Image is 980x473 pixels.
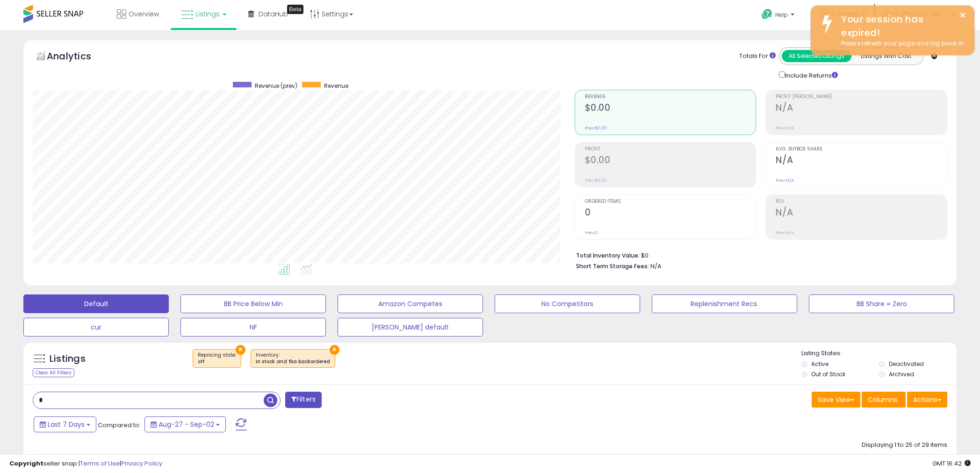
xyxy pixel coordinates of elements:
[23,294,169,313] button: Default
[159,420,214,429] span: Aug-27 - Sep-02
[776,178,794,183] small: Prev: N/A
[776,125,794,131] small: Prev: N/A
[776,155,947,167] h2: N/A
[775,11,788,19] span: Help
[9,459,162,468] div: seller snap | |
[585,125,607,131] small: Prev: $0.00
[576,262,649,270] b: Short Term Storage Fees:
[256,358,330,365] div: in stock and fba backordered
[34,416,96,432] button: Last 7 Days
[812,392,860,408] button: Save View
[776,102,947,115] h2: N/A
[50,352,86,365] h5: Listings
[47,50,109,65] h5: Analytics
[330,345,339,355] button: ×
[862,392,906,408] button: Columns
[33,368,74,377] div: Clear All Filters
[9,459,43,468] strong: Copyright
[652,294,797,313] button: Replenishment Recs.
[198,358,236,365] div: off
[851,50,921,62] button: Listings With Cost
[585,199,756,204] span: Ordered Items
[236,345,245,355] button: ×
[776,207,947,220] h2: N/A
[324,82,348,90] span: Revenue
[576,249,941,260] li: $0
[776,94,947,100] span: Profit [PERSON_NAME]
[195,9,220,19] span: Listings
[585,155,756,167] h2: $0.00
[585,94,756,100] span: Revenue
[256,351,330,365] span: Inventory :
[811,370,845,378] label: Out of Stock
[776,147,947,152] span: Avg. Buybox Share
[180,318,326,337] button: NF
[889,370,914,378] label: Archived
[862,441,947,450] div: Displaying 1 to 25 of 29 items
[811,360,829,368] label: Active
[868,395,897,404] span: Columns
[129,9,159,19] span: Overview
[776,199,947,204] span: ROI
[650,262,662,271] span: N/A
[585,207,756,220] h2: 0
[834,39,967,48] div: Please refresh your page and log back in
[585,178,607,183] small: Prev: $0.00
[495,294,640,313] button: No Competitors
[776,230,794,236] small: Prev: N/A
[255,82,297,90] span: Revenue (prev)
[259,9,288,19] span: DataHub
[287,5,303,14] div: Tooltip anchor
[585,147,756,152] span: Profit
[338,294,483,313] button: Amazon Competes
[48,420,85,429] span: Last 7 Days
[739,52,776,61] div: Totals For
[932,459,971,468] span: 2025-09-15 16:42 GMT
[585,230,598,236] small: Prev: 0
[801,349,957,358] p: Listing States:
[23,318,169,337] button: cur
[338,318,483,337] button: [PERSON_NAME] default
[198,351,236,365] span: Repricing state :
[834,13,967,39] div: Your session has expired!
[180,294,326,313] button: BB Price Below Min
[809,294,954,313] button: BB Share = Zero
[761,8,773,20] i: Get Help
[772,70,849,80] div: Include Returns
[144,416,226,432] button: Aug-27 - Sep-02
[907,392,947,408] button: Actions
[754,1,804,30] a: Help
[80,459,120,468] a: Terms of Use
[576,251,640,259] b: Total Inventory Value:
[959,9,966,21] button: ×
[98,421,141,430] span: Compared to:
[121,459,162,468] a: Privacy Policy
[782,50,851,62] button: All Selected Listings
[585,102,756,115] h2: $0.00
[285,392,322,408] button: Filters
[889,360,924,368] label: Deactivated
